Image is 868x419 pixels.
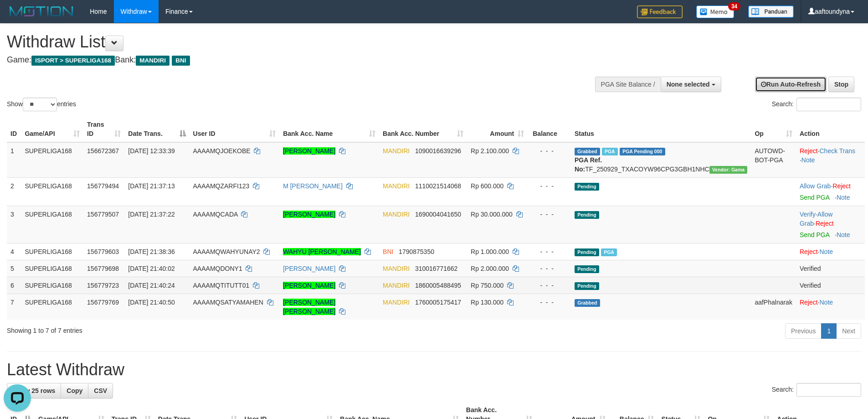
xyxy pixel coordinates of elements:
div: - - - [531,146,567,155]
span: PGA Pending [620,148,665,155]
span: 156779698 [87,265,119,272]
div: - - - [531,210,567,219]
a: Send PGA [800,194,829,201]
span: None selected [667,81,710,88]
span: 34 [728,2,740,10]
span: Rp 2.000.000 [471,265,509,272]
span: 156672367 [87,147,119,155]
span: Rp 130.000 [471,299,503,306]
img: panduan.png [748,5,794,18]
span: [DATE] 21:38:36 [128,248,175,255]
span: Rp 1.000.000 [471,248,509,255]
td: SUPERLIGA168 [21,277,83,294]
th: Trans ID: activate to sort column ascending [83,116,124,142]
a: Previous [785,323,822,339]
span: Copy 1690004041650 to clipboard [415,211,461,218]
span: AAAAMQTITUTT01 [193,282,250,289]
span: MANDIRI [383,265,410,272]
span: Rp 600.000 [471,182,503,190]
h4: Game: Bank: [7,56,570,65]
span: MANDIRI [383,182,410,190]
img: Feedback.jpg [637,5,683,18]
td: 6 [7,277,21,294]
span: AAAAMQCADA [193,211,238,218]
span: · [800,211,832,227]
img: MOTION_logo.png [7,5,76,18]
span: 156779507 [87,211,119,218]
th: Balance [528,116,571,142]
span: AAAAMQSATYAMAHEN [193,299,263,306]
span: [DATE] 21:40:50 [128,299,175,306]
a: Reject [800,248,818,255]
a: [PERSON_NAME] [283,265,335,272]
span: Pending [575,282,599,290]
a: WAHYU [PERSON_NAME] [283,248,361,255]
span: Copy 1760005175417 to clipboard [415,299,461,306]
img: Button%20Memo.svg [696,5,734,18]
span: [DATE] 21:37:22 [128,211,175,218]
th: Bank Acc. Name: activate to sort column ascending [279,116,379,142]
a: CSV [88,383,113,398]
a: Reject [800,299,818,306]
span: 156779769 [87,299,119,306]
a: Stop [828,77,854,92]
span: Marked by aafphoenmanit [601,248,617,256]
span: Rp 750.000 [471,282,503,289]
th: Game/API: activate to sort column ascending [21,116,83,142]
a: Run Auto-Refresh [755,77,827,92]
span: 156779723 [87,282,119,289]
span: Vendor URL: https://trx31.1velocity.biz [709,166,748,174]
td: SUPERLIGA168 [21,142,83,178]
b: PGA Ref. No: [575,156,602,173]
td: SUPERLIGA168 [21,243,83,260]
span: [DATE] 21:37:13 [128,182,175,190]
span: BNI [383,248,393,255]
th: Date Trans.: activate to sort column descending [124,116,189,142]
td: 5 [7,260,21,277]
button: None selected [661,77,721,92]
span: 156779494 [87,182,119,190]
span: Pending [575,211,599,219]
a: Send PGA [800,231,829,238]
span: Rp 2.100.000 [471,147,509,155]
a: M [PERSON_NAME] [283,182,343,190]
a: Note [837,194,850,201]
td: Verified [796,260,865,277]
div: - - - [531,247,567,256]
td: · [796,294,865,320]
a: [PERSON_NAME] [283,282,335,289]
input: Search: [796,383,861,397]
a: Reject [816,220,834,227]
span: AAAAMQZARFI123 [193,182,250,190]
span: · [800,182,832,190]
th: Action [796,116,865,142]
a: Note [820,299,833,306]
td: AUTOWD-BOT-PGA [751,142,796,178]
span: MANDIRI [383,147,410,155]
span: AAAAMQWAHYUNAY2 [193,248,260,255]
span: Copy [67,387,82,394]
div: Showing 1 to 7 of 7 entries [7,322,355,335]
a: [PERSON_NAME] [283,147,335,155]
a: Allow Grab [800,182,831,190]
select: Showentries [23,98,57,111]
a: Note [820,248,833,255]
span: Copy 310016771662 to clipboard [415,265,457,272]
div: PGA Site Balance / [595,77,661,92]
a: Check Trans [820,147,856,155]
a: Allow Grab [800,211,832,227]
a: Note [801,156,815,164]
td: 7 [7,294,21,320]
td: · · [796,142,865,178]
td: SUPERLIGA168 [21,260,83,277]
span: Pending [575,248,599,256]
label: Search: [772,98,861,111]
td: SUPERLIGA168 [21,206,83,243]
div: - - - [531,298,567,307]
th: Status [571,116,751,142]
span: MANDIRI [136,56,169,66]
div: - - - [531,181,567,191]
button: Open LiveChat chat widget [4,4,31,31]
span: Rp 30.000.000 [471,211,513,218]
th: Bank Acc. Number: activate to sort column ascending [379,116,467,142]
